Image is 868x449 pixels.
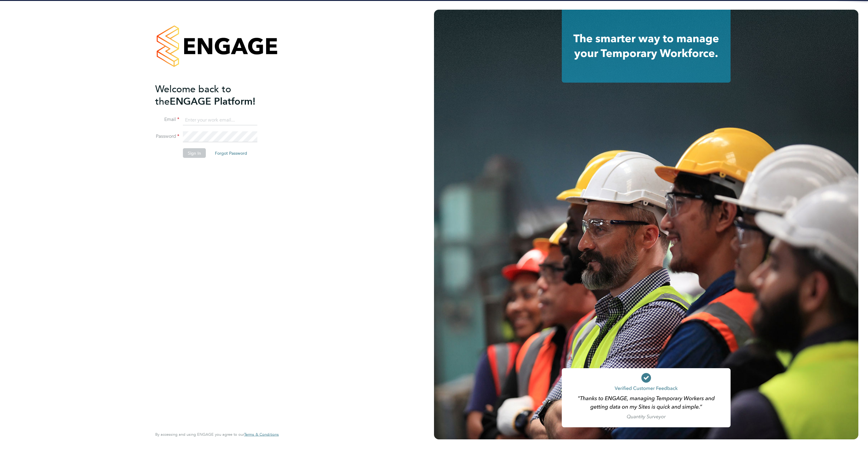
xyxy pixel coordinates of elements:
button: Sign In [183,148,206,158]
a: Terms & Conditions [244,432,279,437]
span: Welcome back to the [155,83,231,107]
button: Forgot Password [210,148,252,158]
input: Enter your work email... [183,115,257,125]
label: Password [155,133,179,140]
h2: ENGAGE Platform! [155,83,273,107]
span: Terms & Conditions [244,432,279,437]
span: By accessing and using ENGAGE you agree to our [155,432,279,437]
label: Email [155,116,179,123]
